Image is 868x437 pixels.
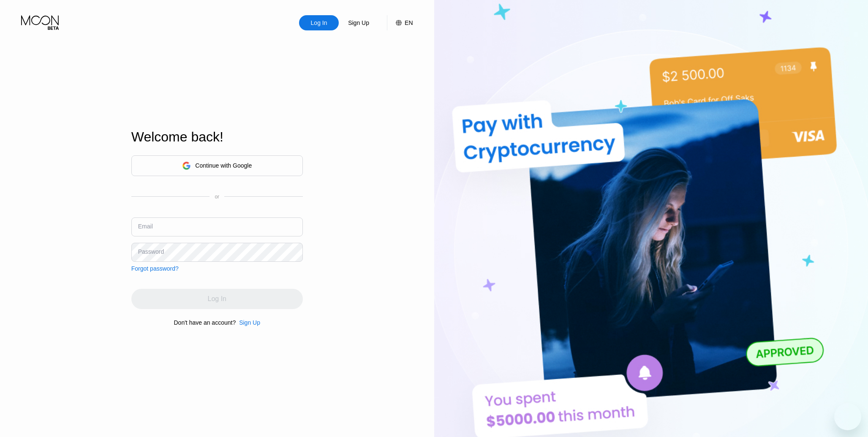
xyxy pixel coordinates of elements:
div: Email [138,223,153,230]
div: Log In [310,19,328,27]
div: Sign Up [339,15,378,30]
div: Password [138,248,164,255]
div: or [215,194,219,200]
div: Log In [299,15,339,30]
div: Forgot password? [131,265,179,272]
div: Sign Up [239,319,260,326]
div: Welcome back! [131,129,303,145]
iframe: Button to launch messaging window [834,403,861,430]
div: Don't have an account? [174,319,236,326]
div: Sign Up [236,319,260,326]
div: Continue with Google [195,162,252,169]
div: Sign Up [347,19,370,27]
div: EN [387,15,413,30]
div: EN [405,19,413,26]
div: Continue with Google [131,155,303,176]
